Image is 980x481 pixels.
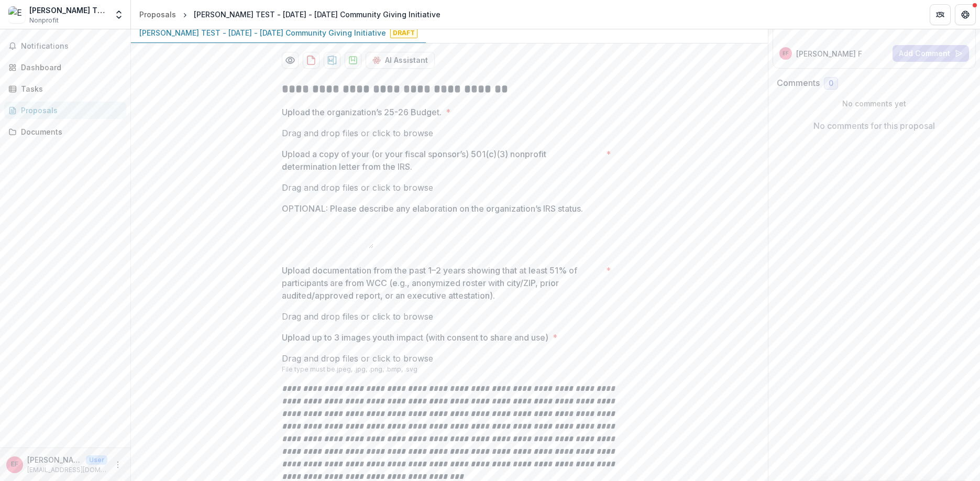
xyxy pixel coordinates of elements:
[21,83,118,94] div: Tasks
[282,331,548,344] p: Upload up to 3 images youth impact (with consent to share and use)
[777,98,972,109] p: No comments yet
[21,126,118,137] div: Documents
[27,465,107,475] p: [EMAIL_ADDRESS][DOMAIN_NAME]
[4,123,126,140] a: Documents
[282,181,433,194] p: Drag and drop files or
[345,52,361,69] button: download-proposal
[21,105,118,116] div: Proposals
[139,9,176,20] div: Proposals
[282,202,583,215] p: OPTIONAL: Please describe any elaboration on the organization’s IRS status.
[29,5,107,16] div: [PERSON_NAME] TEST
[813,119,935,132] p: No comments for this proposal
[282,365,617,374] p: File type must be .jpeg, .jpg, .png, .bmp, .svg
[282,310,433,323] p: Drag and drop files or
[783,51,789,56] div: Erendira Flores
[282,352,433,365] p: Drag and drop files or
[829,79,833,88] span: 0
[11,461,18,468] div: Erendira Flores
[324,52,340,69] button: download-proposal
[4,80,126,97] a: Tasks
[282,148,602,173] p: Upload a copy of your (or your fiscal sponsor’s) 501(c)(3) nonprofit determination letter from th...
[4,102,126,119] a: Proposals
[86,455,107,465] p: User
[955,4,976,25] button: Get Help
[4,38,126,54] button: Notifications
[372,182,433,193] span: click to browse
[282,52,299,69] button: Preview 2311b94a-41e5-4ed0-b7ab-2a1799975aef-0.pdf
[112,458,124,471] button: More
[893,45,969,62] button: Add Comment
[777,78,820,88] h2: Comments
[366,52,435,69] button: AI Assistant
[8,6,25,23] img: Erendira TEST
[372,353,433,364] span: click to browse
[796,48,862,59] p: [PERSON_NAME] F
[21,62,118,73] div: Dashboard
[27,454,82,465] p: [PERSON_NAME]
[390,28,417,38] span: Draft
[303,52,320,69] button: download-proposal
[139,27,386,38] p: [PERSON_NAME] TEST - [DATE] - [DATE] Community Giving Initiative
[372,128,433,138] span: click to browse
[282,264,602,302] p: Upload documentation from the past 1–2 years showing that at least 51% of participants are from W...
[29,16,59,25] span: Nonprofit
[930,4,951,25] button: Partners
[194,9,441,20] div: [PERSON_NAME] TEST - [DATE] - [DATE] Community Giving Initiative
[282,106,442,118] p: Upload the organization’s 25-26 Budget.
[112,4,126,25] button: Open entity switcher
[135,7,180,22] a: Proposals
[372,311,433,322] span: click to browse
[282,127,433,139] p: Drag and drop files or
[21,42,122,51] span: Notifications
[135,7,445,22] nav: breadcrumb
[4,59,126,76] a: Dashboard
